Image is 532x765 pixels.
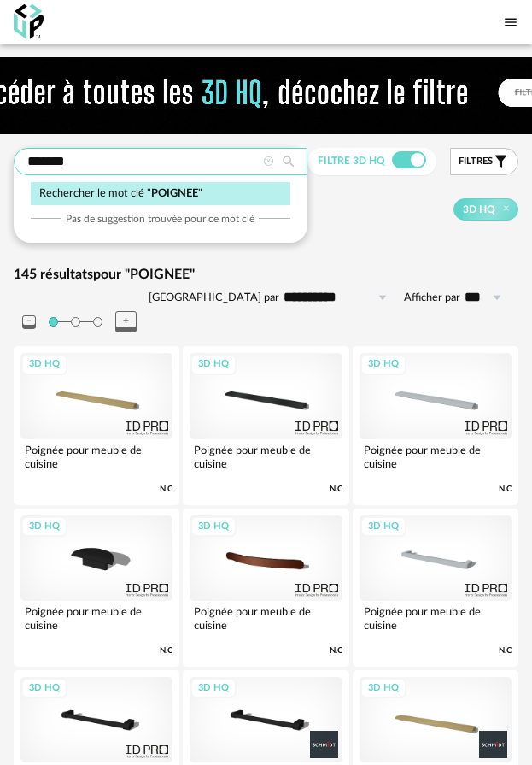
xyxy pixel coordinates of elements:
span: N.C [160,645,172,656]
div: 3D HQ [360,516,406,538]
span: Pas de suggestion trouvée pour ce mot clé [66,212,254,226]
div: Poignée pour meuble de cuisine [20,601,172,635]
img: OXP [14,4,44,39]
span: Filter icon [493,153,509,169]
div: Poignée pour meuble de cuisine [360,439,512,474]
div: 3D HQ [360,678,406,699]
div: Poignée pour meuble de cuisine [190,601,342,635]
span: N.C [330,645,342,656]
div: Poignée pour meuble de cuisine [360,601,512,635]
span: 3D HQ [463,203,495,216]
span: pour "POIGNEE" [93,268,195,281]
span: Filtre 3D HQ [318,156,385,166]
a: 3D HQ Poignée pour meuble de cuisine N.C [14,509,179,667]
div: 3D HQ [190,678,237,699]
div: 3D HQ [190,354,237,375]
a: 3D HQ Poignée pour meuble de cuisine N.C [14,346,179,504]
label: [GEOGRAPHIC_DATA] par [149,291,279,305]
div: 3D HQ [360,354,406,375]
div: Poignée pour meuble de cuisine [190,439,342,474]
span: filtre [459,156,488,168]
label: Afficher par [404,291,460,305]
a: 3D HQ Poignée pour meuble de cuisine N.C [353,346,518,504]
span: s [488,156,493,168]
span: N.C [499,645,512,656]
a: 3D HQ Poignée pour meuble de cuisine N.C [353,509,518,667]
button: filtres Filter icon [450,148,518,175]
div: 3D HQ [190,516,237,538]
span: N.C [499,484,512,495]
div: 145 résultats [14,266,518,284]
div: 3D HQ [21,354,67,375]
div: 3D HQ [21,678,67,699]
div: Poignée pour meuble de cuisine [20,439,172,474]
div: 3D HQ [21,516,67,538]
span: N.C [330,484,342,495]
a: 3D HQ Poignée pour meuble de cuisine N.C [183,346,348,504]
a: 3D HQ Poignée pour meuble de cuisine N.C [183,509,348,667]
span: Menu icon [503,13,518,31]
span: N.C [160,484,172,495]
